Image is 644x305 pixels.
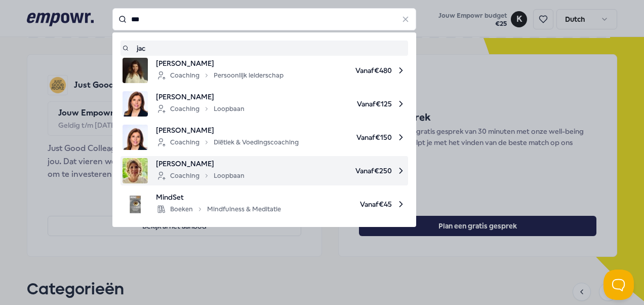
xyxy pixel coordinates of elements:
[123,58,148,83] img: product image
[112,8,416,30] input: Search for products, categories or subcategories
[123,192,406,217] a: product imageMindSetBoekenMindfulness & MeditatieVanaf€45
[123,125,148,150] img: product image
[156,58,284,69] span: [PERSON_NAME]
[123,158,406,183] a: product image[PERSON_NAME]CoachingLoopbaanVanaf€250
[156,158,245,169] span: [PERSON_NAME]
[156,91,245,102] span: [PERSON_NAME]
[123,91,148,117] img: product image
[156,192,281,203] span: MindSet
[123,91,406,117] a: product image[PERSON_NAME]CoachingLoopbaanVanaf€125
[156,69,284,82] div: Coaching Persoonlijk leiderschap
[156,136,299,148] div: Coaching Diëtiek & Voedingscoaching
[123,43,406,54] a: jac
[156,203,281,215] div: Boeken Mindfulness & Meditatie
[292,58,406,83] span: Vanaf € 480
[123,58,406,83] a: product image[PERSON_NAME]CoachingPersoonlijk leiderschapVanaf€480
[123,158,148,183] img: product image
[253,91,406,117] span: Vanaf € 125
[156,170,245,182] div: Coaching Loopbaan
[156,103,245,115] div: Coaching Loopbaan
[307,125,406,150] span: Vanaf € 150
[603,270,634,300] iframe: Help Scout Beacon - Open
[253,158,406,183] span: Vanaf € 250
[289,192,406,217] span: Vanaf € 45
[123,192,148,217] img: product image
[156,125,299,136] span: [PERSON_NAME]
[123,125,406,150] a: product image[PERSON_NAME]CoachingDiëtiek & VoedingscoachingVanaf€150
